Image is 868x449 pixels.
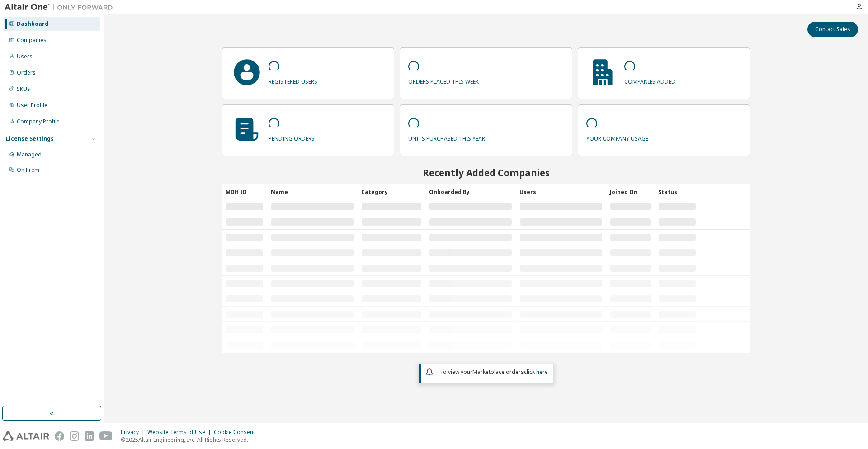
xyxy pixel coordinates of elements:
[99,431,113,441] img: youtube.svg
[472,368,524,376] em: Marketplace orders
[70,431,79,441] img: instagram.svg
[586,132,648,142] p: your company usage
[658,184,696,199] div: Status
[3,431,49,441] img: altair_logo.svg
[17,20,48,28] div: Dashboard
[269,75,317,85] p: registered users
[361,184,422,199] div: Category
[17,53,33,60] div: Users
[271,184,354,199] div: Name
[519,184,603,199] div: Users
[610,184,651,199] div: Joined On
[807,22,858,37] button: Contact Sales
[269,132,315,142] p: pending orders
[536,368,548,376] a: here
[17,69,36,76] div: Orders
[624,75,675,85] p: companies added
[55,431,64,441] img: facebook.svg
[222,167,750,179] h2: Recently Added Companies
[17,37,47,44] div: Companies
[17,166,39,174] div: On Prem
[121,429,147,436] div: Privacy
[5,3,118,12] img: Altair One
[147,429,214,436] div: Website Terms of Use
[17,102,47,109] div: User Profile
[429,184,512,199] div: Onboarded By
[121,436,260,444] p: © 2025 Altair Engineering, Inc. All Rights Reserved.
[6,135,54,142] div: License Settings
[17,118,60,125] div: Company Profile
[408,75,479,85] p: orders placed this week
[408,132,485,142] p: units purchased this year
[17,85,30,93] div: SKUs
[17,151,42,158] div: Managed
[85,431,94,441] img: linkedin.svg
[214,429,260,436] div: Cookie Consent
[440,368,548,376] span: To view your click
[226,184,264,199] div: MDH ID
